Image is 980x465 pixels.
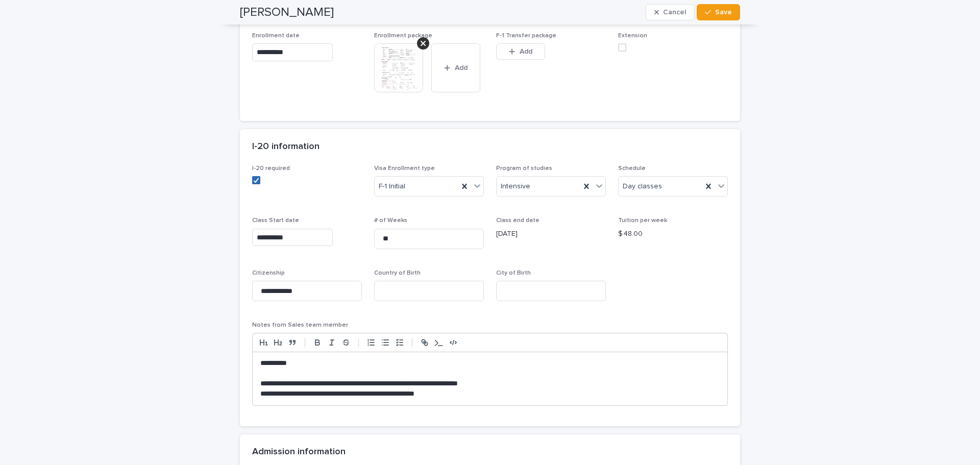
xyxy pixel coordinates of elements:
[379,181,405,192] span: F-1 Initial
[618,217,667,224] span: Tuition per week
[374,165,435,172] span: Visa Enrollment type
[496,43,545,60] button: Add
[496,270,531,276] span: City of Birth
[496,165,552,172] span: Program of studies
[252,217,299,224] span: Class Start date
[618,33,647,39] span: Extension
[501,181,530,192] span: Intensive
[374,217,407,224] span: # of Weeks
[715,9,732,16] span: Save
[252,165,290,172] span: I-20 required
[623,181,662,192] span: Day classes
[431,43,480,92] button: Add
[496,33,556,39] span: F-1 Transfer package
[618,229,728,239] p: $ 48.00
[252,447,346,458] h2: Admission information
[252,33,300,39] span: Enrollment date
[697,4,740,20] button: Save
[240,5,334,20] h2: [PERSON_NAME]
[252,141,320,153] h2: I-20 information
[252,270,285,276] span: Citizenship
[252,322,348,328] span: Notes from Sales team member
[374,270,421,276] span: Country of Birth
[646,4,695,20] button: Cancel
[455,64,468,71] span: Add
[374,33,432,39] span: Enrollment package
[520,48,532,55] span: Add
[618,165,646,172] span: Schedule
[496,229,606,239] p: [DATE]
[496,217,540,224] span: Class end date
[663,9,686,16] span: Cancel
